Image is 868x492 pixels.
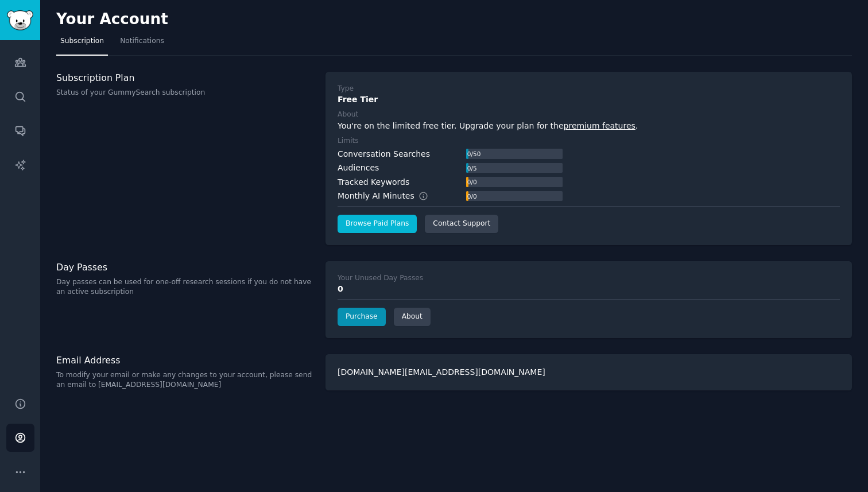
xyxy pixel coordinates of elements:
h2: Your Account [56,10,168,29]
div: 0 / 0 [466,191,478,202]
div: 0 [338,283,840,295]
a: Purchase [338,308,386,326]
h3: Day Passes [56,261,313,273]
div: Audiences [338,162,379,174]
a: Subscription [56,32,108,56]
h3: Email Address [56,354,313,366]
div: Monthly AI Minutes [338,190,440,202]
a: Browse Paid Plans [338,215,417,233]
div: Limits [338,136,359,146]
div: 0 / 5 [466,163,478,173]
a: Contact Support [425,215,498,233]
div: Conversation Searches [338,148,430,160]
div: 0 / 0 [466,177,478,187]
div: [DOMAIN_NAME][EMAIL_ADDRESS][DOMAIN_NAME] [325,354,852,390]
h3: Subscription Plan [56,72,313,84]
span: Subscription [60,36,104,47]
div: Tracked Keywords [338,176,409,188]
div: Your Unused Day Passes [338,273,423,284]
div: About [338,110,358,120]
span: Notifications [120,36,164,47]
a: About [394,308,431,326]
div: 0 / 50 [466,149,482,159]
p: Status of your GummySearch subscription [56,88,313,98]
a: premium features [564,121,635,130]
div: Free Tier [338,94,840,106]
div: You're on the limited free tier. Upgrade your plan for the . [338,120,840,132]
p: Day passes can be used for one-off research sessions if you do not have an active subscription [56,277,313,297]
div: Type [338,84,354,94]
p: To modify your email or make any changes to your account, please send an email to [EMAIL_ADDRESS]... [56,370,313,390]
a: Notifications [116,32,168,56]
img: GummySearch logo [7,10,33,30]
